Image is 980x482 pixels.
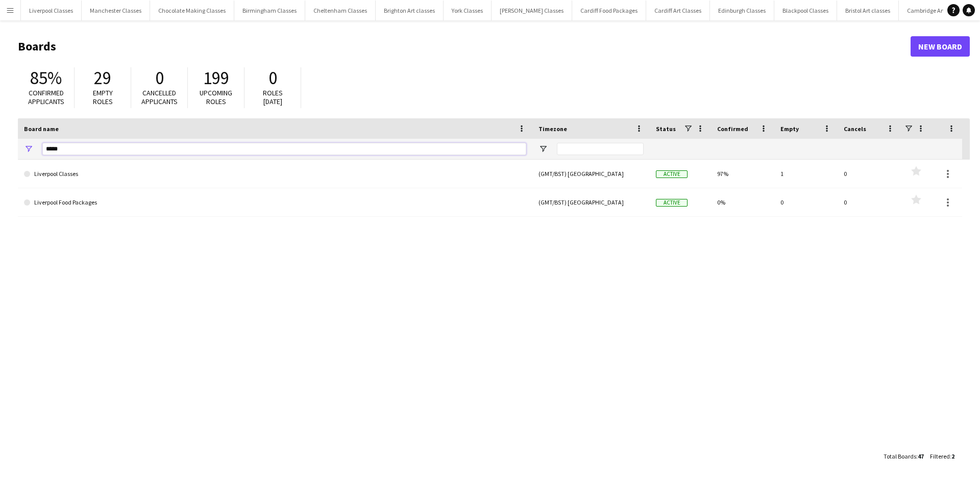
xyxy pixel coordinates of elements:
a: Liverpool Food Packages [24,188,526,217]
h1: Boards [18,39,911,54]
span: 2 [951,452,954,460]
button: Cambridge Art Classes [899,1,974,20]
button: Cheltenham Classes [305,1,376,20]
button: Blackpool Classes [774,1,837,20]
div: 0 [838,160,901,188]
div: 97% [711,160,774,188]
span: Status [656,125,676,133]
button: Bristol Art classes [837,1,899,20]
span: Cancelled applicants [141,88,178,106]
div: 0% [711,188,774,216]
span: 29 [94,67,111,89]
span: Upcoming roles [200,88,232,106]
a: Liverpool Classes [24,160,526,188]
a: New Board [911,36,970,57]
button: Birmingham Classes [234,1,305,20]
div: : [884,446,924,466]
span: Confirmed applicants [28,88,64,106]
span: Cancels [844,125,866,133]
span: Active [656,170,688,178]
span: 199 [203,67,229,89]
span: Timezone [538,125,567,133]
span: Roles [DATE] [263,88,283,106]
div: (GMT/BST) [GEOGRAPHIC_DATA] [532,188,650,216]
span: Filtered [930,452,950,460]
span: Confirmed [717,125,748,133]
button: Chocolate Making Classes [150,1,234,20]
span: Active [656,199,688,207]
button: Liverpool Classes [21,1,82,20]
div: (GMT/BST) [GEOGRAPHIC_DATA] [532,160,650,188]
button: [PERSON_NAME] Classes [492,1,572,20]
button: York Classes [444,1,492,20]
span: Board name [24,125,59,133]
button: Open Filter Menu [24,144,33,154]
span: 0 [155,67,164,89]
span: 85% [30,67,62,89]
button: Open Filter Menu [538,144,548,154]
span: Empty [780,125,799,133]
button: Cardiff Food Packages [572,1,646,20]
button: Edinburgh Classes [710,1,774,20]
div: 1 [774,160,838,188]
div: 0 [838,188,901,216]
button: Manchester Classes [82,1,150,20]
input: Timezone Filter Input [557,143,644,155]
span: Total Boards [884,452,916,460]
span: Empty roles [93,88,113,106]
span: 0 [268,67,277,89]
span: 47 [918,452,924,460]
div: : [930,446,954,466]
div: 0 [774,188,838,216]
input: Board name Filter Input [42,143,526,155]
button: Brighton Art classes [376,1,444,20]
button: Cardiff Art Classes [646,1,710,20]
